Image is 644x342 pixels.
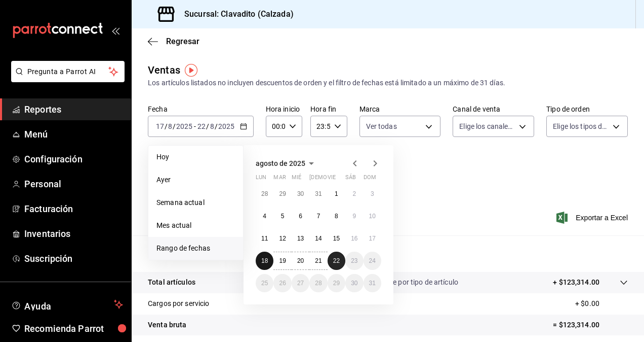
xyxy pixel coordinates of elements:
[256,229,273,248] button: 11 de agosto de 2025
[371,190,374,197] abbr: 3 de agosto de 2025
[558,212,628,224] button: Exportar a Excel
[369,257,376,264] abbr: 24 de agosto de 2025
[345,252,363,270] button: 23 de agosto de 2025
[148,298,210,309] p: Cargos por servicio
[299,213,302,220] abbr: 6 de agosto de 2025
[206,122,209,130] span: /
[297,280,304,287] abbr: 27 de agosto de 2025
[156,197,235,208] span: Semana actual
[24,102,123,116] span: Reportes
[256,174,266,185] abbr: lunes
[453,106,534,113] label: Canal de venta
[292,252,309,270] button: 20 de agosto de 2025
[459,121,515,131] span: Elige los canales de venta
[317,213,320,220] abbr: 7 de agosto de 2025
[7,74,125,84] a: Pregunta a Parrot AI
[309,252,327,270] button: 21 de agosto de 2025
[575,298,628,309] p: + $0.00
[315,280,321,287] abbr: 28 de agosto de 2025
[155,122,165,130] input: --
[328,185,345,203] button: 1 de agosto de 2025
[292,185,309,203] button: 30 de julio de 2025
[297,190,304,197] abbr: 30 de julio de 2025
[292,274,309,292] button: 27 de agosto de 2025
[197,122,206,130] input: --
[156,152,235,162] span: Hoy
[273,274,291,292] button: 26 de agosto de 2025
[24,177,123,191] span: Personal
[297,257,304,264] abbr: 20 de agosto de 2025
[24,127,123,141] span: Menú
[333,280,340,287] abbr: 29 de agosto de 2025
[309,274,327,292] button: 28 de agosto de 2025
[279,280,286,287] abbr: 26 de agosto de 2025
[364,174,376,185] abbr: domingo
[309,207,327,225] button: 7 de agosto de 2025
[256,159,305,167] span: agosto de 2025
[553,277,599,288] p: + $123,314.00
[292,174,301,185] abbr: miércoles
[24,152,123,166] span: Configuración
[335,213,338,220] abbr: 8 de agosto de 2025
[351,280,357,287] abbr: 30 de agosto de 2025
[279,190,286,197] abbr: 29 de julio de 2025
[352,213,356,220] abbr: 9 de agosto de 2025
[328,207,345,225] button: 8 de agosto de 2025
[328,274,345,292] button: 29 de agosto de 2025
[273,174,286,185] abbr: martes
[351,235,357,242] abbr: 16 de agosto de 2025
[364,274,381,292] button: 31 de agosto de 2025
[261,235,268,242] abbr: 11 de agosto de 2025
[273,185,291,203] button: 29 de julio de 2025
[369,235,376,242] abbr: 17 de agosto de 2025
[315,190,321,197] abbr: 31 de julio de 2025
[366,121,397,131] span: Ver todas
[266,106,302,113] label: Hora inicio
[24,322,123,335] span: Recomienda Parrot
[345,207,363,225] button: 9 de agosto de 2025
[261,280,268,287] abbr: 25 de agosto de 2025
[111,26,119,35] button: open_drawer_menu
[335,190,338,197] abbr: 1 de agosto de 2025
[364,207,381,225] button: 10 de agosto de 2025
[273,229,291,248] button: 12 de agosto de 2025
[261,190,268,197] abbr: 28 de julio de 2025
[292,229,309,248] button: 13 de agosto de 2025
[218,122,235,130] input: ----
[315,257,321,264] abbr: 21 de agosto de 2025
[24,227,123,241] span: Inventarios
[369,280,376,287] abbr: 31 de agosto de 2025
[364,229,381,248] button: 17 de agosto de 2025
[261,257,268,264] abbr: 18 de agosto de 2025
[345,185,363,203] button: 2 de agosto de 2025
[256,274,273,292] button: 25 de agosto de 2025
[24,298,110,311] span: Ayuda
[148,62,180,78] div: Ventas
[176,8,294,20] h3: Sucursal: Clavadito (Calzada)
[553,320,628,330] p: = $123,314.00
[546,106,628,113] label: Tipo de orden
[11,61,125,82] button: Pregunta a Parrot AI
[148,37,199,46] button: Regresar
[297,235,304,242] abbr: 13 de agosto de 2025
[553,121,609,131] span: Elige los tipos de orden
[279,235,286,242] abbr: 12 de agosto de 2025
[345,174,356,185] abbr: sábado
[292,207,309,225] button: 6 de agosto de 2025
[165,122,168,130] span: /
[173,122,176,130] span: /
[351,257,357,264] abbr: 23 de agosto de 2025
[279,257,286,264] abbr: 19 de agosto de 2025
[24,202,123,216] span: Facturación
[185,64,197,77] img: Tooltip marker
[210,122,215,130] input: --
[352,190,356,197] abbr: 2 de agosto de 2025
[168,122,173,130] input: --
[273,207,291,225] button: 5 de agosto de 2025
[333,257,340,264] abbr: 22 de agosto de 2025
[364,252,381,270] button: 24 de agosto de 2025
[256,207,273,225] button: 4 de agosto de 2025
[148,320,186,330] p: Venta bruta
[256,185,273,203] button: 28 de julio de 2025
